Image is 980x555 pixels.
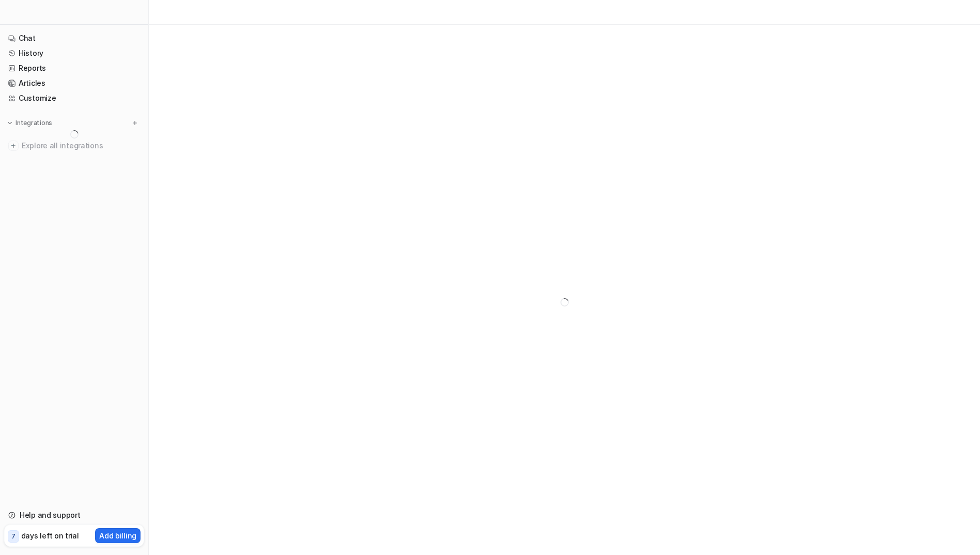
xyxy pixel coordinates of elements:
[22,137,140,154] span: Explore all integrations
[4,76,144,90] a: Articles
[4,31,144,45] a: Chat
[4,91,144,105] a: Customize
[4,508,144,522] a: Help and support
[11,532,15,541] p: 7
[15,119,52,127] p: Integrations
[99,530,136,541] p: Add billing
[6,119,13,127] img: expand menu
[8,141,19,151] img: explore all integrations
[131,119,138,127] img: menu_add.svg
[21,530,79,541] p: days left on trial
[4,61,144,75] a: Reports
[4,138,144,153] a: Explore all integrations
[4,118,55,128] button: Integrations
[4,46,144,60] a: History
[95,528,141,543] button: Add billing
